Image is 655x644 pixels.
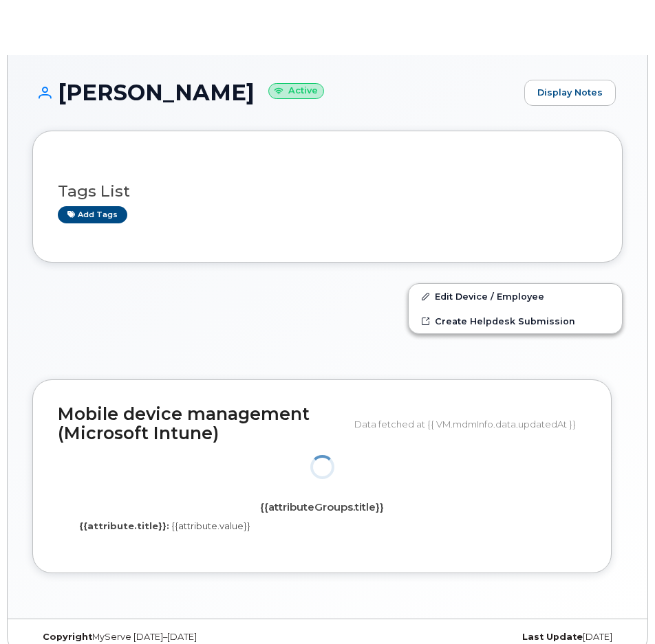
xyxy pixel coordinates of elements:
[43,632,92,642] strong: Copyright
[327,632,623,643] div: [DATE]
[354,411,586,437] div: Data fetched at {{ VM.mdmInfo.data.updatedAt }}
[32,80,517,104] h1: [PERSON_NAME]
[32,632,327,643] div: MyServe [DATE]–[DATE]
[524,80,616,106] a: Display Notes
[79,520,169,533] label: {{attribute.title}}:
[58,206,127,223] a: Add tags
[58,183,597,200] h3: Tags List
[409,284,622,309] a: Edit Device / Employee
[68,502,576,513] h4: {{attributeGroups.title}}
[522,632,583,642] strong: Last Update
[171,520,250,531] span: {{attribute.value}}
[58,405,344,443] h2: Mobile device management (Microsoft Intune)
[268,83,324,99] small: Active
[409,309,622,333] a: Create Helpdesk Submission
